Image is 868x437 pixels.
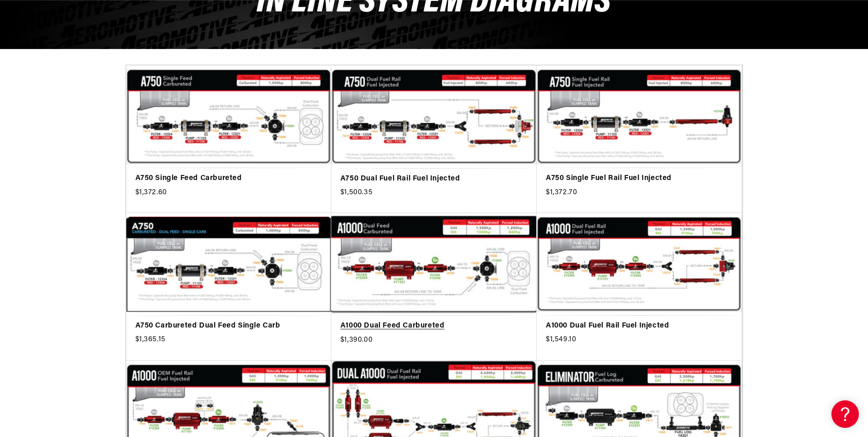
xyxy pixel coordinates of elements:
[135,320,322,332] a: A750 Carbureted Dual Feed Single Carb
[340,173,528,185] a: A750 Dual Fuel Rail Fuel Injected
[546,173,733,185] a: A750 Single Fuel Rail Fuel Injected
[135,173,322,185] a: A750 Single Feed Carbureted
[546,320,733,332] a: A1000 Dual Fuel Rail Fuel Injected
[340,320,528,332] a: A1000 Dual Feed Carbureted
